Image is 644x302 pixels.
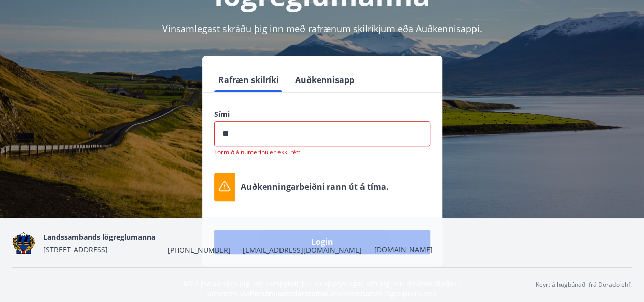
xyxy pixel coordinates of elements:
p: Auðkenningarbeiðni rann út á tíma. [241,181,389,193]
img: 1cqKbADZNYZ4wXUG0EC2JmCwhQh0Y6EN22Kw4FTY.png [12,232,35,254]
span: Með því að skrá þig inn samþykkir þú að upplýsingar um þig séu meðhöndlaðar í samræmi við Landssa... [184,279,460,298]
button: Rafræn skilríki [214,68,283,92]
span: [PHONE_NUMBER] [167,245,231,255]
a: Persónuverndarstefna [250,289,326,298]
span: Landssambands lögreglumanna [43,232,155,242]
label: Sími [214,109,430,119]
span: [EMAIL_ADDRESS][DOMAIN_NAME] [243,245,362,255]
span: Vinsamlegast skráðu þig inn með rafrænum skilríkjum eða Auðkennisappi. [162,22,482,35]
p: Formið á númerinu er ekki rétt [214,148,430,156]
span: [STREET_ADDRESS] [43,244,108,254]
p: Keyrt á hugbúnaði frá Dorado ehf. [536,280,632,289]
button: Auðkennisapp [291,68,358,92]
a: [DOMAIN_NAME] [374,244,433,254]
